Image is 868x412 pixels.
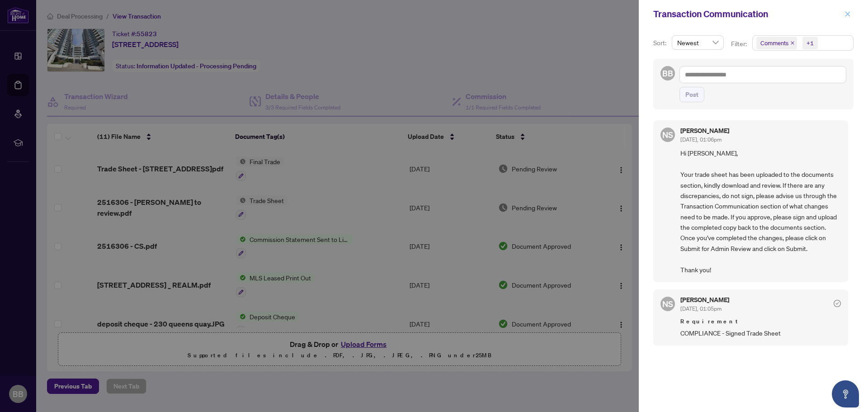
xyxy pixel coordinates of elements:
[790,41,795,45] span: close
[680,297,729,303] h5: [PERSON_NAME]
[679,87,704,102] button: Post
[662,67,673,80] span: BB
[680,305,722,312] span: [DATE], 01:05pm
[832,380,859,407] button: Open asap
[680,328,841,338] span: COMPLIANCE - Signed Trade Sheet
[677,36,718,49] span: Newest
[662,128,673,141] span: NS
[834,300,841,307] span: check-circle
[680,317,841,326] span: Requirement
[807,38,814,47] div: +1
[680,136,722,143] span: [DATE], 01:06pm
[680,148,841,275] span: Hi [PERSON_NAME], Your trade sheet has been uploaded to the documents section, kindly download an...
[756,37,797,49] span: Comments
[731,39,748,49] p: Filter:
[653,7,842,21] div: Transaction Communication
[662,298,673,310] span: NS
[844,11,851,17] span: close
[760,38,788,47] span: Comments
[680,128,729,134] h5: [PERSON_NAME]
[653,38,668,48] p: Sort:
